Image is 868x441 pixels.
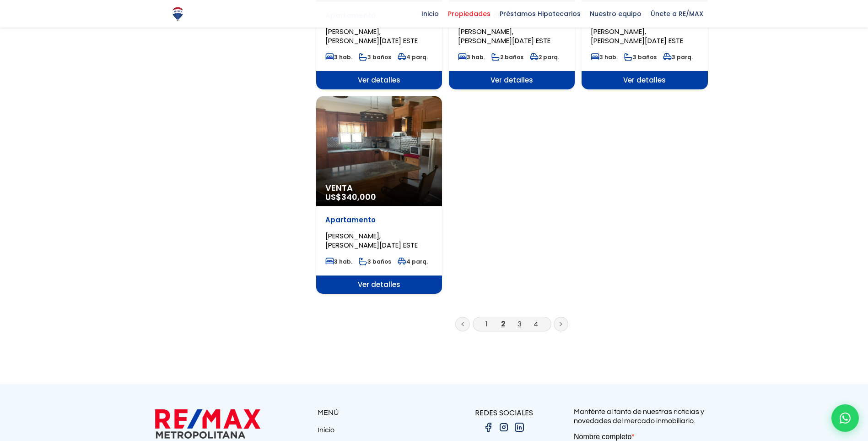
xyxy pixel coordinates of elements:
span: Ver detalles [582,71,707,89]
span: Ver detalles [316,276,442,294]
span: Préstamos Hipotecarios [495,7,585,21]
span: [PERSON_NAME], [PERSON_NAME][DATE] ESTE [591,27,683,45]
span: Ver detalles [449,71,575,89]
a: 3 [518,319,522,329]
span: 3 hab. [325,53,352,61]
span: 3 hab. [458,53,485,61]
span: Propiedades [443,7,495,21]
span: 3 baños [359,53,391,61]
p: MENÚ [318,407,434,419]
span: 3 parq. [663,53,693,61]
span: 2 baños [491,53,523,61]
span: [PERSON_NAME], [PERSON_NAME][DATE] ESTE [458,27,550,45]
p: REDES SOCIALES [434,407,574,419]
span: Venta [325,183,433,193]
span: 4 parq. [398,53,428,61]
a: Inicio [318,425,434,439]
a: 1 [485,319,488,329]
span: US$ [325,191,376,203]
p: Apartamento [325,215,433,225]
a: 4 [534,319,538,329]
span: Nuestro equipo [585,7,646,21]
img: linkedin.png [514,422,525,433]
span: 4 parq. [398,258,428,265]
p: Manténte al tanto de nuestras noticias y novedades del mercado inmobiliario. [574,407,713,425]
span: 3 hab. [325,258,352,265]
span: 2 parq. [530,53,559,61]
span: Únete a RE/MAX [646,7,708,21]
span: 340,000 [341,191,376,203]
img: remax metropolitana logo [155,407,260,441]
a: Venta US$340,000 Apartamento [PERSON_NAME], [PERSON_NAME][DATE] ESTE 3 hab. 3 baños 4 parq. Ver d... [316,96,442,294]
a: 2 [501,319,505,329]
img: Logo de REMAX [170,6,186,22]
span: Ver detalles [316,71,442,89]
img: facebook.png [483,422,494,433]
span: 3 baños [359,258,391,265]
span: [PERSON_NAME], [PERSON_NAME][DATE] ESTE [325,231,418,250]
span: 3 hab. [591,53,618,61]
span: Inicio [417,7,443,21]
img: instagram.png [498,422,509,433]
span: 3 baños [624,53,657,61]
span: [PERSON_NAME], [PERSON_NAME][DATE] ESTE [325,27,418,45]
